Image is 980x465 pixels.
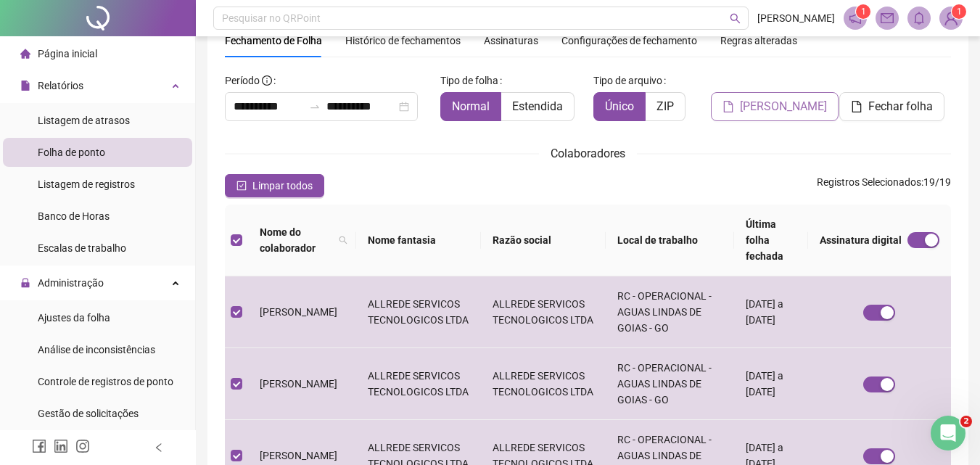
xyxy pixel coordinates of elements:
[260,306,337,318] span: [PERSON_NAME]
[817,176,921,188] span: Registros Selecionados
[851,101,862,112] span: file
[225,35,322,46] span: Fechamento de Folha
[606,276,734,348] td: RC - OPERACIONAL - AGUAS LINDAS DE GOIAS - GO
[309,101,321,112] span: swap-right
[952,4,966,19] sup: Atualize o seu contato no menu Meus Dados
[606,205,734,276] th: Local de trabalho
[38,242,126,254] span: Escalas de trabalho
[262,75,272,86] span: info-circle
[54,439,68,453] span: linkedin
[75,439,90,453] span: instagram
[757,10,835,26] span: [PERSON_NAME]
[861,7,866,17] span: 1
[839,92,944,121] button: Fechar folha
[260,224,333,256] span: Nome do colaborador
[730,13,741,24] span: search
[868,98,933,115] span: Fechar folha
[722,101,734,112] span: file
[734,276,808,348] td: [DATE] a [DATE]
[38,80,83,91] span: Relatórios
[734,205,808,276] th: Última folha fechada
[252,178,313,194] span: Limpar todos
[38,115,130,126] span: Listagem de atrasos
[260,450,337,461] span: [PERSON_NAME]
[512,99,563,113] span: Estendida
[260,378,337,390] span: [PERSON_NAME]
[481,276,606,348] td: ALLREDE SERVICOS TECNOLOGICOS LTDA
[440,73,498,89] span: Tipo de folha
[711,92,839,121] button: [PERSON_NAME]
[817,174,951,197] span: : 19 / 19
[849,12,862,25] span: notification
[20,81,30,91] span: file
[913,12,926,25] span: bell
[38,147,105,158] span: Folha de ponto
[593,73,662,89] span: Tipo de arquivo
[225,75,260,86] span: Período
[452,99,490,113] span: Normal
[931,416,965,450] iframe: Intercom live chat
[38,376,173,387] span: Controle de registros de ponto
[38,277,104,289] span: Administração
[606,348,734,420] td: RC - OPERACIONAL - AGUAS LINDAS DE GOIAS - GO
[720,36,797,46] span: Regras alteradas
[32,439,46,453] span: facebook
[38,344,155,355] span: Análise de inconsistências
[20,49,30,59] span: home
[881,12,894,25] span: mail
[38,312,110,324] span: Ajustes da folha
[820,232,902,248] span: Assinatura digital
[225,174,324,197] button: Limpar todos
[656,99,674,113] span: ZIP
[154,443,164,453] span: left
[481,348,606,420] td: ALLREDE SERVICOS TECNOLOGICOS LTDA
[38,408,139,419] span: Gestão de solicitações
[309,101,321,112] span: to
[38,210,110,222] span: Banco de Horas
[345,35,461,46] span: Histórico de fechamentos
[957,7,962,17] span: 1
[960,416,972,427] span: 2
[236,181,247,191] span: check-square
[734,348,808,420] td: [DATE] a [DATE]
[356,205,481,276] th: Nome fantasia
[336,221,350,259] span: search
[856,4,870,19] sup: 1
[481,205,606,276] th: Razão social
[38,178,135,190] span: Listagem de registros
[484,36,538,46] span: Assinaturas
[356,348,481,420] td: ALLREDE SERVICOS TECNOLOGICOS LTDA
[339,236,347,244] span: search
[356,276,481,348] td: ALLREDE SERVICOS TECNOLOGICOS LTDA
[940,7,962,29] img: 86995
[38,48,97,59] span: Página inicial
[740,98,827,115] span: [PERSON_NAME]
[20,278,30,288] span: lock
[551,147,625,160] span: Colaboradores
[605,99,634,113] span: Único
[561,36,697,46] span: Configurações de fechamento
